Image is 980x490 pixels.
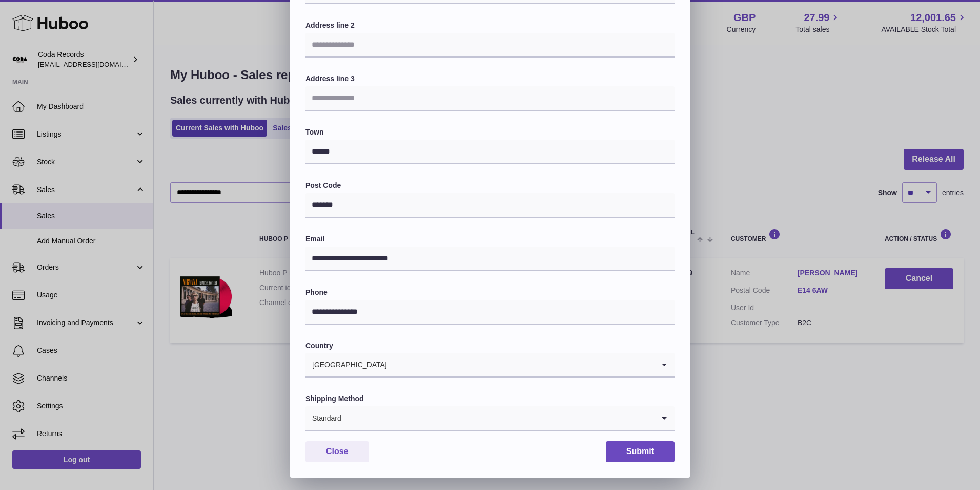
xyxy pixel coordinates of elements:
[305,353,675,378] div: Search for option
[305,353,387,376] span: [GEOGRAPHIC_DATA]
[305,394,675,404] label: Shipping Method
[387,353,654,376] input: Search for option
[305,441,369,462] button: Close
[305,74,675,84] label: Address line 3
[305,234,675,244] label: Email
[305,181,675,191] label: Post Code
[305,127,675,137] label: Town
[606,441,675,462] button: Submit
[305,21,675,30] label: Address line 2
[305,406,342,430] span: Standard
[305,406,675,431] div: Search for option
[305,341,675,351] label: Country
[305,288,675,297] label: Phone
[342,406,654,430] input: Search for option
